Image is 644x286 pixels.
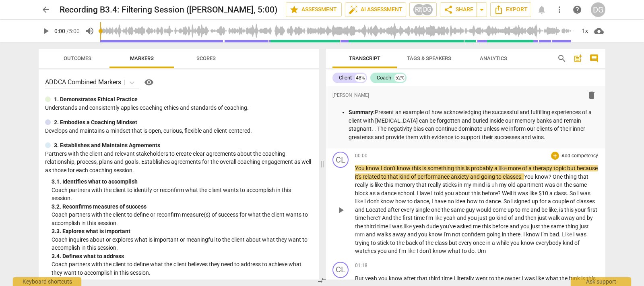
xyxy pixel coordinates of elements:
span: asked [457,223,473,230]
span: yeah [413,223,426,230]
span: be [541,207,549,213]
div: Client [339,74,352,82]
span: a [377,190,381,196]
div: 52% [394,74,405,82]
span: while [496,240,510,246]
span: confident [462,231,487,238]
span: volume_up [85,26,95,36]
span: kind [496,215,508,221]
p: Add competency [561,152,599,160]
span: would [476,207,493,213]
span: every [401,207,415,213]
span: to [515,207,522,213]
span: kind [563,240,574,246]
span: told [434,190,445,196]
span: to [479,198,485,205]
span: to [390,240,396,246]
a: Help [139,76,155,89]
span: delete [587,90,597,100]
span: arrow_drop_down [477,5,487,15]
span: a [548,198,552,205]
span: I [389,223,392,230]
span: you [520,223,531,230]
div: RN [413,4,425,16]
span: know [526,231,541,238]
span: thing [566,223,580,230]
span: the [393,215,402,221]
a: Help [570,2,584,17]
div: 3. 1. Identifies what to accomplish [52,177,312,186]
button: Play [39,24,53,38]
span: because [577,165,598,171]
span: was [392,223,404,230]
span: the [541,223,551,230]
span: and [388,248,399,254]
span: Located [366,207,388,213]
p: Coach partners with the client to define or reconfirm measure(s) of success for what the client w... [52,211,312,227]
span: of [419,240,425,246]
span: You [524,173,535,180]
button: Search [555,52,568,65]
span: and [576,215,587,221]
span: every [458,240,473,246]
span: that [416,182,428,188]
span: of [570,198,576,205]
span: the [442,207,451,213]
span: like [549,207,557,213]
span: ? [378,215,382,221]
span: go [489,215,496,221]
span: back [406,240,419,246]
span: So [570,190,577,196]
span: I [431,190,434,196]
span: Tags & Speakers [407,55,451,61]
span: everybody [536,240,563,246]
span: really [428,182,442,188]
span: know [397,165,412,171]
span: single [415,207,431,213]
span: memory [394,182,416,188]
span: 0:00 [54,28,65,34]
span: One [553,173,564,180]
span: 00:00 [355,152,367,159]
span: you [445,190,455,196]
span: dance [485,198,501,205]
span: you [468,215,478,221]
span: . [521,173,524,180]
span: don't [384,165,397,171]
p: Coach partners with the client to identify or reconfirm what the client wants to accomplish in th... [52,186,312,202]
span: of [574,240,580,246]
span: just [580,223,589,230]
span: that [388,173,399,180]
span: same [573,182,587,188]
div: Add outcome [551,152,559,160]
span: this [412,165,422,171]
h2: Recording B3.4: Filtering Session ([PERSON_NAME], 5:00) [60,5,277,15]
span: don't [367,198,380,205]
span: Export [494,5,528,15]
div: 1x [577,25,592,38]
span: arrow_back [41,5,51,15]
span: about [455,190,471,196]
span: going [487,231,502,238]
span: Filler word [407,248,417,254]
span: Scores [196,55,216,61]
span: and [510,223,520,230]
span: kind [399,173,411,180]
span: to [407,198,414,205]
span: class [435,240,449,246]
span: auto_fix_high [349,5,358,15]
span: and [355,207,366,213]
span: is [466,165,471,171]
p: Partners with the client and relevant stakeholders to create clear agreements about the coaching ... [45,150,312,175]
span: the [564,182,573,188]
span: Well [502,190,513,196]
span: I [417,248,419,254]
span: anxiety [451,173,470,180]
span: I [511,198,514,205]
span: is [422,165,427,171]
span: I [573,231,576,238]
span: Markers [130,55,154,61]
span: time [355,215,367,221]
span: is [559,207,564,213]
span: dance [414,198,429,205]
